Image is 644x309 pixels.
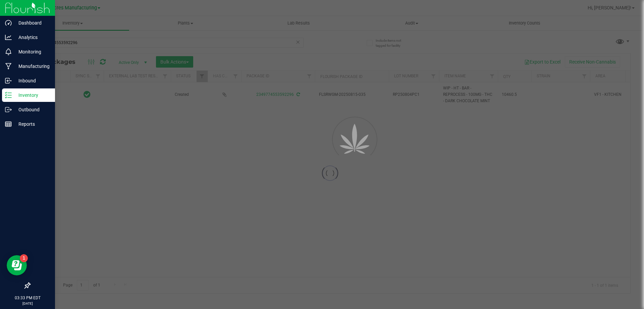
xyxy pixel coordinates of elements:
p: Analytics [12,33,52,41]
p: Dashboard [12,19,52,27]
inline-svg: Outbound [5,106,12,113]
p: Manufacturing [12,62,52,70]
p: [DATE] [3,301,52,306]
iframe: Resource center unread badge [20,254,28,262]
inline-svg: Manufacturing [5,63,12,70]
inline-svg: Inventory [5,92,12,99]
p: 03:33 PM EDT [3,295,52,301]
inline-svg: Analytics [5,34,12,41]
p: Inventory [12,91,52,99]
iframe: Resource center [7,255,27,275]
p: Inbound [12,77,52,85]
inline-svg: Reports [5,121,12,127]
inline-svg: Inbound [5,77,12,84]
inline-svg: Monitoring [5,48,12,55]
p: Reports [12,120,52,128]
p: Outbound [12,106,52,114]
inline-svg: Dashboard [5,20,12,26]
p: Monitoring [12,48,52,56]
